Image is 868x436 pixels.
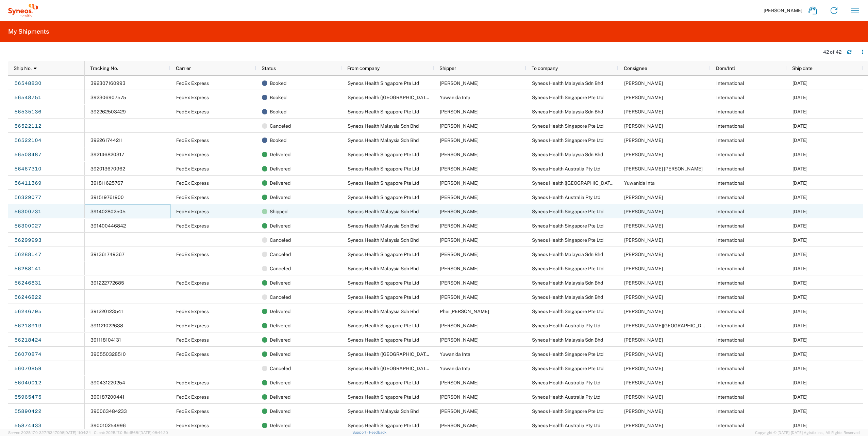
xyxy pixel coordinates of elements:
[532,351,603,357] span: Syneos Health Singapore Pte Ltd
[14,263,42,274] a: 56288141
[532,109,603,114] span: Syneos Health Malaysia Sdn Bhd
[624,366,663,371] span: Arturo Medina
[270,333,290,347] span: Delivered
[532,380,600,385] span: Syneos Health Australia Pty Ltd
[270,233,291,247] span: Canceled
[14,149,42,160] a: 56508487
[270,347,290,361] span: Delivered
[176,280,209,286] span: FedEx Express
[792,152,807,157] span: 08/18/2025
[14,349,42,360] a: 56070874
[176,351,209,357] span: FedEx Express
[64,431,91,435] span: [DATE] 11:04:24
[440,109,479,114] span: Arturo Medina
[792,80,807,86] span: 08/20/2025
[348,294,419,300] span: Syneos Health Singapore Pte Ltd
[716,95,744,100] span: International
[90,152,124,157] span: 392146820317
[624,166,703,171] span: Ligia Cassales Chen
[624,109,663,114] span: Siti Zurairah
[176,309,209,314] span: FedEx Express
[532,323,600,328] span: Syneos Health Australia Pty Ltd
[792,66,813,71] span: Ship date
[348,109,419,114] span: Syneos Health Singapore Pte Ltd
[348,123,419,129] span: Syneos Health Malaysia Sdn Bhd
[14,334,42,345] a: 56218424
[440,237,479,243] span: Chor Hong Lim
[440,423,479,428] span: Arturo Medina
[532,252,603,257] span: Syneos Health Malaysia Sdn Bhd
[176,66,191,71] span: Carrier
[348,408,419,414] span: Syneos Health Malaysia Sdn Bhd
[624,423,663,428] span: Naheela Lalee
[624,294,663,300] span: Chor Hong Lim
[532,394,600,400] span: Syneos Health Australia Pty Ltd
[716,394,744,400] span: International
[792,394,807,400] span: 06/20/2025
[176,109,209,114] span: FedEx Express
[176,423,209,428] span: FedEx Express
[90,280,124,286] span: 391222772685
[624,138,663,143] span: Arturo Medina
[764,7,802,14] span: [PERSON_NAME]
[8,431,91,435] span: Server: 2025.17.0-327f6347098
[262,66,276,71] span: Status
[270,219,290,233] span: Delivered
[14,306,42,317] a: 56246795
[176,380,209,385] span: FedEx Express
[532,152,603,157] span: Syneos Health Malaysia Sdn Bhd
[14,420,42,431] a: 55874433
[270,133,286,147] span: Booked
[440,408,479,414] span: Pavitraa Rajandrai
[14,92,42,103] a: 56548751
[90,209,126,214] span: 391402802505
[176,80,209,86] span: FedEx Express
[270,105,286,119] span: Booked
[270,376,290,390] span: Delivered
[823,49,841,55] div: 42 of 42
[716,80,744,86] span: International
[270,319,290,333] span: Delivered
[176,166,209,171] span: FedEx Express
[369,430,386,434] a: Feedback
[624,309,663,314] span: Arturo Medina
[440,280,479,286] span: Arturo Medina
[532,266,603,271] span: Syneos Health Singapore Pte Ltd
[532,123,603,129] span: Syneos Health Singapore Pte Ltd
[532,209,603,214] span: Syneos Health Singapore Pte Ltd
[90,66,118,71] span: Tracking No.
[716,380,744,385] span: International
[440,166,479,171] span: Arturo Medina
[532,309,603,314] span: Syneos Health Singapore Pte Ltd
[348,380,419,385] span: Syneos Health Singapore Pte Ltd
[270,204,287,219] span: Shipped
[270,418,290,433] span: Delivered
[90,80,126,86] span: 392307160993
[14,377,42,388] a: 56040012
[624,252,663,257] span: Wan Muhammad Khairul Shafiqzam
[176,180,209,186] span: FedEx Express
[348,180,419,186] span: Syneos Health Singapore Pte Ltd
[90,195,124,200] span: 391519761900
[624,408,663,414] span: Arturo Medina
[624,394,663,400] span: Smriti Singh
[716,209,744,214] span: International
[14,220,42,231] a: 56300027
[14,192,42,203] a: 56329077
[348,309,419,314] span: Syneos Health Malaysia Sdn Bhd
[14,106,42,117] a: 56535136
[348,423,419,428] span: Syneos Health Singapore Pte Ltd
[90,252,124,257] span: 391361749367
[90,109,126,114] span: 392262503429
[624,237,663,243] span: Arturo Medina
[348,252,419,257] span: Syneos Health Singapore Pte Ltd
[624,380,663,385] span: Valda Cross
[440,152,479,157] span: Arturo Medina
[348,323,419,328] span: Syneos Health Singapore Pte Ltd
[440,180,479,186] span: Arturo Medina
[439,66,456,71] span: Shipper
[348,80,419,86] span: Syneos Health Singapore Pte Ltd
[716,180,744,186] span: International
[90,323,123,328] span: 391121022638
[792,123,807,129] span: 08/19/2025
